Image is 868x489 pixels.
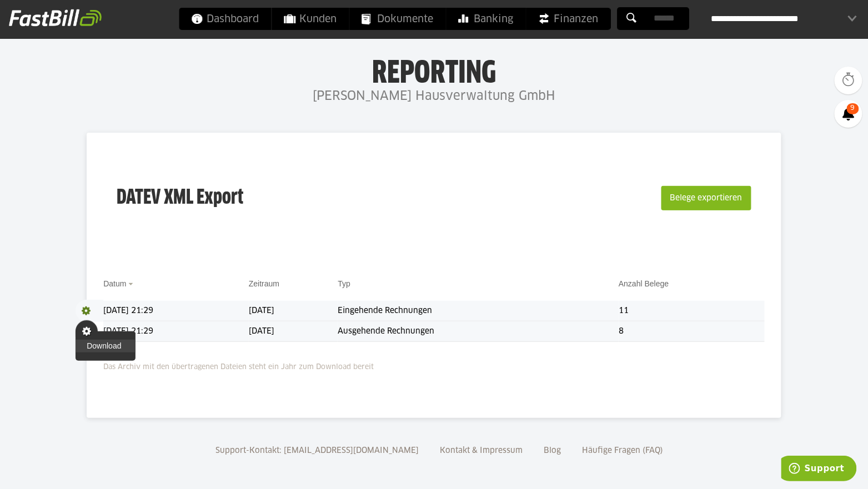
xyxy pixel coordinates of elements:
a: Finanzen [526,8,610,30]
iframe: Öffnet ein Widget, in dem Sie weitere Informationen finden [781,456,857,483]
td: [DATE] 21:29 [103,301,249,321]
h3: DATEV XML Export [117,163,243,234]
span: Finanzen [538,8,598,30]
h1: Reporting [111,57,757,85]
td: [DATE] [249,301,338,321]
a: Support-Kontakt: [EMAIL_ADDRESS][DOMAIN_NAME] [212,447,423,455]
a: Banking [446,8,525,30]
a: Datum [103,279,126,288]
span: Dokumente [362,8,433,30]
span: Kunden [284,8,337,30]
a: Dashboard [179,8,271,30]
p: Das Archiv mit den übertragenen Dateien steht ein Jahr zum Download bereit [103,356,764,374]
span: Dashboard [191,8,259,30]
span: Banking [458,8,513,30]
td: 11 [619,301,764,321]
a: Häufige Fragen (FAQ) [579,447,668,455]
button: Belege exportieren [661,186,751,210]
a: Zeitraum [249,279,279,288]
td: 8 [619,321,764,342]
a: Dokumente [349,8,445,30]
td: Ausgehende Rechnungen [338,321,619,342]
a: Download [76,340,135,352]
a: Blog [540,447,565,455]
td: [DATE] [249,321,338,342]
td: Eingehende Rechnungen [338,301,619,321]
a: Kontakt & Impressum [436,447,527,455]
a: Kunden [272,8,349,30]
a: Typ [338,279,350,288]
img: sort_desc.gif [128,283,136,285]
a: 9 [835,100,862,128]
td: [DATE] 21:29 [103,321,249,342]
span: 9 [847,103,859,114]
a: Anzahl Belege [619,279,669,288]
img: fastbill_logo_white.png [9,9,102,27]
